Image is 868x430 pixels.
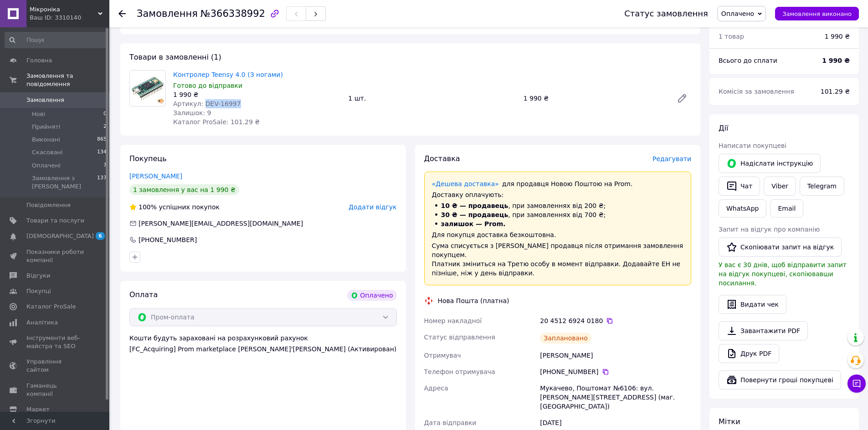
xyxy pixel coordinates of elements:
a: Редагувати [673,89,691,107]
span: 101.29 ₴ [821,88,850,95]
span: Показники роботи компанії [26,248,84,264]
span: 1 товар [719,33,744,40]
span: Дата відправки [424,419,477,426]
span: Замовлення та повідомлення [26,72,109,88]
span: Додати відгук [349,203,396,211]
div: 1 990 ₴ [520,92,669,105]
button: Скопіювати запит на відгук [719,238,842,257]
div: [PERSON_NAME] [538,347,693,364]
span: Замовлення з [PERSON_NAME] [32,174,97,191]
span: 30 ₴ — продавець [441,211,508,218]
a: «Дешева доставка» [432,180,499,187]
input: Пошук [5,32,108,48]
img: Контролер Teensy 4.0 (З ногами) [130,71,165,106]
b: 1 990 ₴ [822,57,850,64]
span: Залишок: 9 [173,109,211,116]
span: Управління сайтом [26,358,84,374]
span: Замовлення [137,8,198,19]
span: Всього до сплати [719,57,777,64]
span: Оплачено [721,10,754,17]
span: залишок — Prom. [441,220,506,228]
span: Гаманець компанії [26,382,84,398]
span: Оплата [129,290,158,299]
div: [FC_Acquiring] Prom marketplace [PERSON_NAME]'[PERSON_NAME] (Активирован) [129,344,397,354]
a: [PERSON_NAME] [129,172,182,180]
span: Покупці [26,287,51,295]
div: Сума списується з [PERSON_NAME] продавця після отримання замовлення покупцем. Платник зміниться н... [432,241,684,278]
span: У вас є 30 днів, щоб відправити запит на відгук покупцеві, скопіювавши посилання. [719,261,847,287]
a: Контролер Teensy 4.0 (З ногами) [173,71,283,78]
span: 100% [139,203,157,211]
button: Email [770,199,803,218]
button: Чат [719,177,760,196]
a: WhatsApp [719,199,766,218]
div: 1 шт. [344,92,519,105]
div: Кошти будуть зараховані на розрахунковий рахунок [129,334,397,354]
button: Повернути гроші покупцеві [719,370,841,390]
span: 134 [97,148,107,157]
span: Нові [32,110,45,118]
span: 7 [103,162,107,170]
span: №366338992 [200,8,265,19]
span: [DEMOGRAPHIC_DATA] [26,232,94,240]
a: Viber [764,177,796,196]
span: Запит на відгук про компанію [719,226,820,233]
a: Telegram [800,177,844,196]
button: Видати чек [719,295,786,314]
span: Відгуки [26,272,50,280]
span: 6 [96,232,105,240]
span: Прийняті [32,123,60,131]
span: [PERSON_NAME][EMAIL_ADDRESS][DOMAIN_NAME] [139,220,303,227]
span: 865 [97,136,107,144]
div: Оплачено [347,290,396,301]
span: Товари в замовленні (1) [129,53,221,61]
li: , при замовленнях від 700 ₴; [432,210,684,219]
div: Повернутися назад [118,9,126,18]
span: Редагувати [652,155,691,162]
div: Для покупця доставка безкоштовна. [432,230,684,239]
span: Замовлення виконано [782,10,852,17]
span: Мікроніка [30,5,98,14]
span: Маркет [26,405,50,414]
span: Мітки [719,417,740,426]
span: Адреса [424,384,448,392]
span: Повідомлення [26,201,71,209]
span: 0 [103,110,107,118]
div: 1 замовлення у вас на 1 990 ₴ [129,184,239,195]
li: , при замовленнях від 200 ₴; [432,201,684,210]
div: 1 990 ₴ [173,90,341,99]
div: Доставку оплачують: [432,190,684,199]
span: Аналітика [26,319,58,327]
span: Оплачені [32,162,61,170]
span: Інструменти веб-майстра та SEO [26,334,84,350]
span: Дії [719,124,728,132]
a: Друк PDF [719,344,779,363]
span: Написати покупцеві [719,142,786,149]
span: Замовлення [26,96,64,104]
span: 137 [97,174,107,191]
span: Виконані [32,136,60,144]
div: [PHONE_NUMBER] [138,235,198,244]
a: Завантажити PDF [719,321,808,340]
div: Заплановано [540,333,591,344]
span: Готово до відправки [173,82,242,89]
span: Головна [26,56,52,65]
span: Товари та послуги [26,217,84,225]
span: Доставка [424,154,460,163]
span: Каталог ProSale [26,303,76,311]
button: Чат з покупцем [847,374,866,393]
div: 1 990 ₴ [825,32,850,41]
div: [PHONE_NUMBER] [540,367,691,376]
span: Артикул: DEV-16997 [173,100,241,107]
button: Надіслати інструкцію [719,154,821,173]
span: Скасовані [32,148,63,157]
div: Ваш ID: 3310140 [30,14,109,22]
span: 2 [103,123,107,131]
span: Покупець [129,154,167,163]
span: Телефон отримувача [424,368,495,375]
div: Мукачево, Поштомат №6106: вул. [PERSON_NAME][STREET_ADDRESS] (маг. [GEOGRAPHIC_DATA]) [538,380,693,415]
div: для продавця Новою Поштою на Prom. [432,179,684,188]
div: Статус замовлення [624,9,708,18]
div: успішних покупок [129,202,220,212]
div: 20 4512 6924 0180 [540,316,691,325]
